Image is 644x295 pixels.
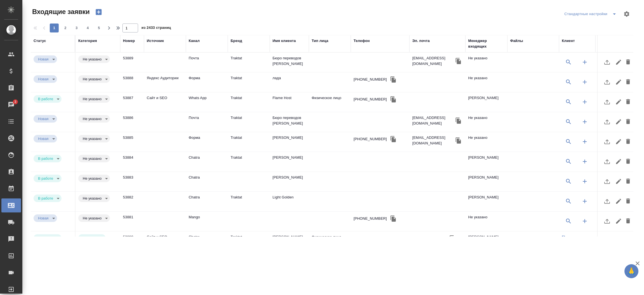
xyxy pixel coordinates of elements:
[578,195,591,208] button: Создать клиента
[81,156,103,161] button: Не указано
[36,116,50,121] button: Новая
[627,265,636,277] span: 🙏
[389,214,397,223] button: Скопировать
[600,175,614,188] button: Загрузить файл
[81,236,99,240] button: Целевая
[578,214,591,228] button: Создать клиента
[578,135,591,148] button: Создать клиента
[78,55,110,63] div: Новая
[412,55,454,67] p: [EMAIL_ADDRESS][DOMAIN_NAME]
[600,214,614,228] button: Загрузить файл
[578,75,591,89] button: Создать клиента
[354,97,387,102] div: [PHONE_NUMBER]
[81,216,103,221] button: Не указано
[120,92,144,112] td: 53887
[72,24,81,32] button: 3
[562,38,575,44] div: Клиент
[228,192,270,211] td: Traktat
[228,92,270,112] td: Traktat
[578,115,591,128] button: Создать клиента
[465,192,507,211] td: [PERSON_NAME]
[600,55,614,69] button: Загрузить файл
[614,75,623,89] button: Редактировать
[228,231,270,251] td: Traktat
[614,55,623,69] button: Редактировать
[562,214,575,228] button: Выбрать клиента
[562,195,575,208] button: Выбрать клиента
[623,234,633,248] button: Удалить
[389,75,397,84] button: Скопировать
[34,75,57,83] div: Новая
[465,53,507,72] td: Не указано
[78,135,110,142] div: Новая
[228,132,270,152] td: Traktat
[412,115,454,126] p: [EMAIL_ADDRESS][DOMAIN_NAME]
[92,7,105,17] button: Создать
[614,175,623,188] button: Редактировать
[36,176,55,181] button: В работе
[123,38,135,44] div: Номер
[34,214,57,222] div: Новая
[186,172,228,191] td: Chatra
[81,97,103,101] button: Не указано
[78,115,110,123] div: Новая
[36,57,50,62] button: Новая
[562,235,566,239] a: FL
[578,55,591,69] button: Создать клиента
[78,75,110,83] div: Новая
[228,72,270,92] td: Traktat
[309,92,351,112] td: Физическое лицо
[465,132,507,152] td: Не указано
[81,196,103,201] button: Не указано
[563,10,620,18] div: split button
[78,234,106,242] div: Новая
[186,212,228,231] td: Mango
[61,24,70,32] button: 2
[120,212,144,231] td: 53881
[562,155,575,168] button: Выбрать клиента
[354,216,387,221] div: [PHONE_NUMBER]
[144,72,186,92] td: Яндекс Аудитории
[270,72,309,92] td: лада
[614,155,623,168] button: Редактировать
[36,236,55,240] button: В работе
[614,135,623,148] button: Редактировать
[228,112,270,132] td: Traktat
[623,195,633,208] button: Удалить
[34,95,61,103] div: Новая
[81,136,103,141] button: Не указано
[120,152,144,172] td: 53884
[448,234,457,243] button: Скопировать
[623,155,633,168] button: Удалить
[465,231,507,251] td: [PERSON_NAME]
[31,7,90,16] span: Входящие заявки
[270,172,309,191] td: [PERSON_NAME]
[189,38,200,44] div: Канал
[465,72,507,92] td: Не указано
[34,175,61,182] div: Новая
[465,152,507,172] td: [PERSON_NAME]
[454,57,463,65] button: Скопировать
[120,132,144,152] td: 53885
[94,25,103,31] span: 5
[389,95,397,104] button: Скопировать
[141,24,171,32] span: из 2433 страниц
[11,99,20,105] span: 3
[623,55,633,69] button: Удалить
[81,77,103,81] button: Не указано
[34,55,57,63] div: Новая
[120,192,144,211] td: 53882
[623,175,633,188] button: Удалить
[186,53,228,72] td: Почта
[186,231,228,251] td: Chatra
[72,25,81,31] span: 3
[412,135,454,146] p: [EMAIL_ADDRESS][DOMAIN_NAME]
[186,152,228,172] td: Chatra
[623,214,633,228] button: Удалить
[562,95,575,109] button: Выбрать клиента
[578,175,591,188] button: Создать клиента
[78,195,110,202] div: Новая
[562,75,575,89] button: Выбрать клиента
[78,155,110,162] div: Новая
[614,195,623,208] button: Редактировать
